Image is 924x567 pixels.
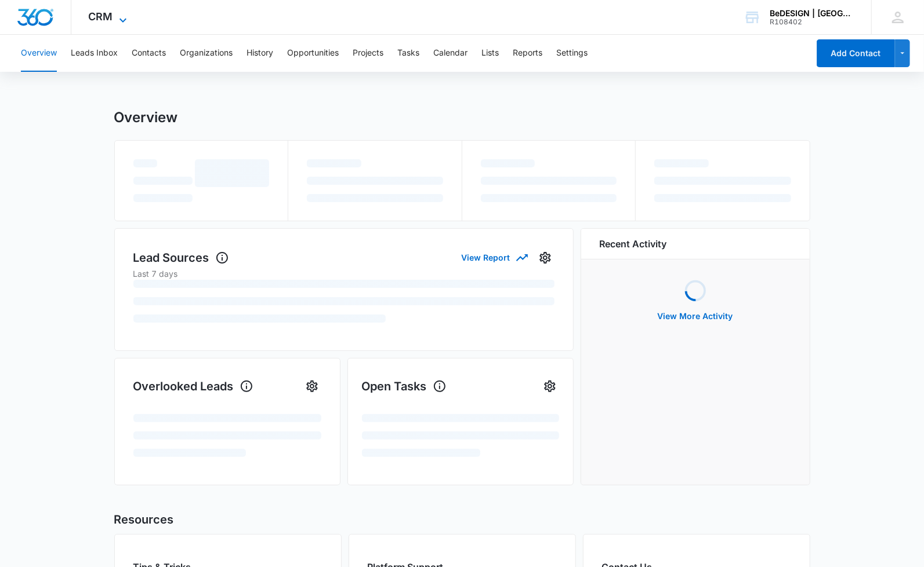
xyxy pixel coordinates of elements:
button: View Report [462,247,527,268]
p: Last 7 days [133,268,555,280]
h1: Overlooked Leads [133,378,253,395]
button: View More Activity [646,302,745,330]
h6: Recent Activity [600,237,667,251]
button: Leads Inbox [71,35,118,72]
h2: Resources [114,511,810,528]
button: Projects [353,35,383,72]
button: Organizations [180,35,233,72]
button: Reports [513,35,542,72]
button: Calendar [433,35,468,72]
button: Tasks [397,35,419,72]
button: Settings [303,377,321,396]
button: Lists [481,35,499,72]
div: account id [770,18,854,26]
span: CRM [89,10,113,23]
div: account name [770,9,854,18]
button: Add Contact [817,39,895,67]
button: Contacts [132,35,166,72]
button: Overview [21,35,57,72]
h1: Overview [114,109,178,126]
button: Settings [556,35,588,72]
h1: Open Tasks [362,378,447,395]
button: Opportunities [287,35,339,72]
button: History [247,35,273,72]
button: Settings [541,377,559,396]
button: Settings [536,248,555,267]
h1: Lead Sources [133,249,229,266]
